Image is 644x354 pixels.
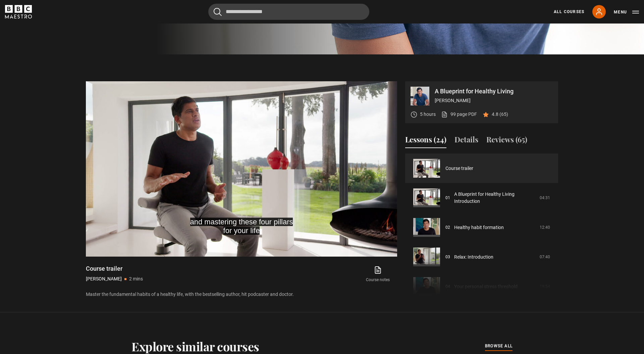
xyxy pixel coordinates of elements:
a: Healthy habit formation [454,224,504,231]
h2: Explore similar courses [131,339,259,353]
a: All Courses [554,9,584,15]
span: browse all [485,343,513,349]
p: [PERSON_NAME] [86,275,122,282]
a: browse all [485,343,513,350]
a: A Blueprint for Healthy Living Introduction [454,191,536,205]
p: 4.8 (65) [492,111,508,118]
button: Submit the search query [214,8,222,16]
a: 99 page PDF [441,111,477,118]
p: A Blueprint for Healthy Living [435,88,553,94]
button: Toggle navigation [614,9,639,15]
p: [PERSON_NAME] [435,97,553,104]
a: Course notes [359,265,397,284]
button: Reviews (65) [486,134,527,148]
a: Course trailer [445,165,473,172]
p: Master the fundamental habits of a healthy life, with the bestselling author, hit podcaster and d... [86,291,397,298]
button: Details [454,134,478,148]
p: 2 mins [129,275,143,282]
button: Lessons (24) [405,134,446,148]
h1: Course trailer [86,265,143,273]
svg: BBC Maestro [5,5,32,18]
video-js: Video Player [86,81,397,257]
a: Relax: Introduction [454,254,493,261]
p: 5 hours [420,111,436,118]
input: Search [208,4,369,20]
